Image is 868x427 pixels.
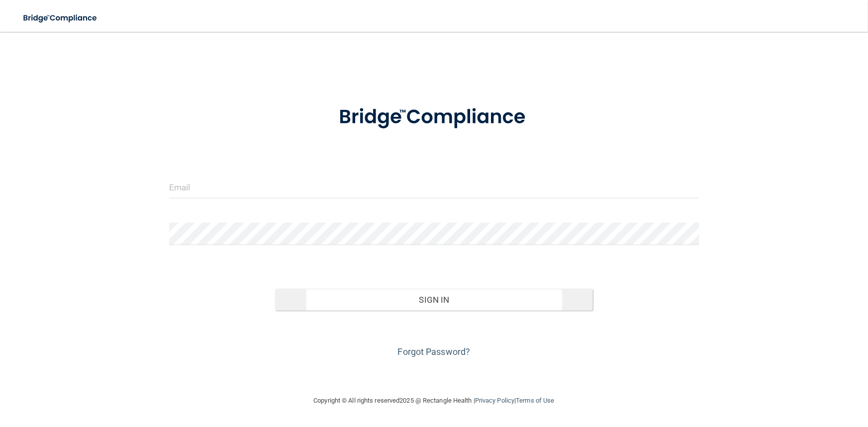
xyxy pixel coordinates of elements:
[516,397,554,404] a: Terms of Use
[475,397,514,404] a: Privacy Policy
[398,346,471,357] a: Forgot Password?
[15,8,106,28] img: bridge_compliance_login_screen.278c3ca4.svg
[169,176,699,198] input: Email
[275,289,593,311] button: Sign In
[318,91,550,143] img: bridge_compliance_login_screen.278c3ca4.svg
[253,385,616,417] div: Copyright © All rights reserved 2025 @ Rectangle Health | |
